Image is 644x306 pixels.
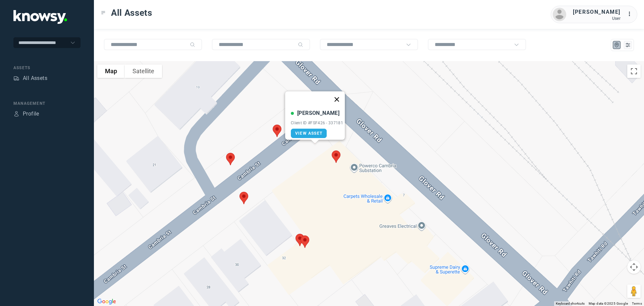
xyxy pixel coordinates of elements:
[297,109,339,117] div: [PERSON_NAME]
[627,285,641,298] button: Drag Pegman onto the map to open Street View
[632,302,642,305] a: Terms (opens in new tab)
[589,302,628,305] span: Map data ©2025 Google
[291,121,343,125] div: Client ID #FSF426 - 337181
[13,111,19,117] div: Profile
[329,91,345,107] button: Close
[628,11,634,16] tspan: ...
[627,10,635,19] div: :
[97,64,125,78] button: Show street map
[553,8,566,21] img: avatar.png
[111,7,152,19] span: All Assets
[627,260,641,274] button: Map camera controls
[96,297,118,306] img: Google
[13,10,67,24] img: Application Logo
[23,110,39,118] div: Profile
[101,10,106,15] div: Toggle Menu
[13,110,39,118] a: ProfileProfile
[627,10,635,18] div: :
[625,42,631,48] div: List
[13,100,80,106] div: Management
[295,131,322,136] span: View Asset
[125,64,162,78] button: Show satellite imagery
[627,64,641,78] button: Toggle fullscreen view
[13,74,47,82] a: AssetsAll Assets
[13,65,80,71] div: Assets
[573,8,621,16] div: [PERSON_NAME]
[190,42,195,47] div: Search
[556,301,585,306] button: Keyboard shortcuts
[291,129,327,138] a: View Asset
[13,75,19,81] div: Assets
[614,42,620,48] div: Map
[96,297,118,306] a: Open this area in Google Maps (opens a new window)
[573,16,621,21] div: User
[23,74,47,82] div: All Assets
[298,42,303,47] div: Search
